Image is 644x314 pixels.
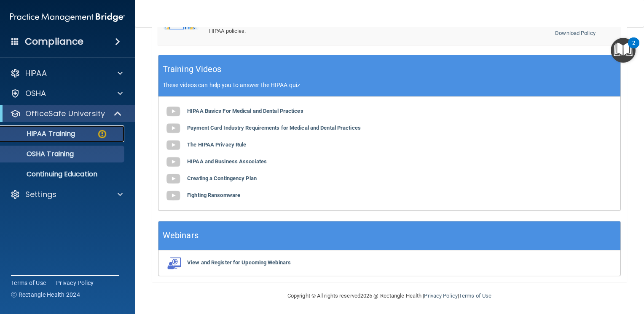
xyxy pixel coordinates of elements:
p: Continuing Education [5,170,121,178]
img: webinarIcon.c7ebbf15.png [165,257,182,269]
a: Privacy Policy [56,279,94,287]
p: OSHA [25,88,46,98]
b: Payment Card Industry Requirements for Medical and Dental Practices [187,125,361,131]
img: warning-circle.0cc9ac19.png [97,129,107,139]
div: Copyright © All rights reserved 2025 @ Rectangle Health | | [236,282,543,309]
img: gray_youtube_icon.38fcd6cc.png [165,137,182,154]
span: Ⓒ Rectangle Health 2024 [11,290,80,299]
img: gray_youtube_icon.38fcd6cc.png [165,170,182,187]
a: Terms of Use [459,293,491,299]
iframe: Drift Widget Chat Controller [602,256,634,288]
b: The HIPAA Privacy Rule [187,141,246,148]
button: Open Resource Center, 2 new notifications [611,38,636,63]
h4: Compliance [25,36,83,48]
p: OSHA Training [5,150,74,158]
b: View and Register for Upcoming Webinars [187,259,291,266]
b: HIPAA Basics For Medical and Dental Practices [187,108,303,114]
p: OfficeSafe University [25,109,105,119]
img: gray_youtube_icon.38fcd6cc.png [165,187,182,204]
img: PMB logo [10,9,125,26]
a: Download Policy [555,30,596,36]
a: OSHA [10,88,123,98]
img: gray_youtube_icon.38fcd6cc.png [165,103,182,120]
div: 2 [632,43,635,54]
a: Settings [10,189,123,200]
img: gray_youtube_icon.38fcd6cc.png [165,120,182,137]
a: Privacy Policy [424,293,457,299]
p: HIPAA [25,68,47,78]
b: HIPAA and Business Associates [187,158,267,165]
a: OfficeSafe University [10,109,122,119]
p: These videos can help you to answer the HIPAA quiz [163,82,616,88]
h5: Webinars [163,228,199,243]
a: HIPAA [10,68,123,78]
b: Creating a Contingency Plan [187,175,257,181]
img: gray_youtube_icon.38fcd6cc.png [165,154,182,170]
p: HIPAA Training [5,130,75,138]
p: Settings [25,189,56,200]
b: Fighting Ransomware [187,192,240,198]
h5: Training Videos [163,62,222,77]
a: Terms of Use [11,279,46,287]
